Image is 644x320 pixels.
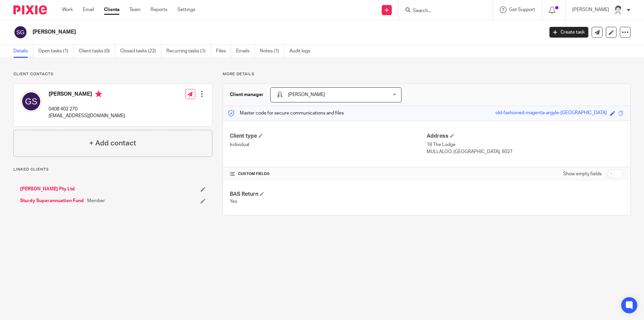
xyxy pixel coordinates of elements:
[427,133,624,140] h4: Address
[260,45,284,58] a: Notes (1)
[549,27,588,38] a: Create task
[89,138,136,148] h4: + Add contact
[13,5,47,14] img: Pixie
[572,6,609,13] p: [PERSON_NAME]
[230,191,427,198] h4: BAS Return
[236,45,255,58] a: Emails
[427,148,624,155] p: MULLALOO, [GEOGRAPHIC_DATA], 6027
[83,6,94,13] a: Email
[104,6,119,13] a: Clients
[289,45,315,58] a: Audit logs
[62,6,73,13] a: Work
[288,92,325,97] span: [PERSON_NAME]
[49,112,125,119] p: [EMAIL_ADDRESS][DOMAIN_NAME]
[151,6,167,13] a: Reports
[20,186,75,192] a: [PERSON_NAME] Pty Ltd
[228,110,344,117] p: Master code for secure communications and files
[20,197,84,204] a: Sturdy Superannuation Fund
[49,91,125,99] h4: [PERSON_NAME]
[13,167,212,172] p: Linked clients
[216,45,231,58] a: Files
[230,141,427,148] p: Individual
[177,6,195,13] a: Settings
[49,106,125,112] p: 0408 402 270
[87,197,105,204] span: Member
[230,171,427,177] h4: CUSTOM FIELDS
[223,72,631,77] p: More details
[79,45,115,58] a: Client tasks (0)
[427,141,624,148] p: 18 The Lodge
[120,45,161,58] a: Closed tasks (22)
[166,45,211,58] a: Recurring tasks (1)
[230,199,237,204] span: Yes
[412,8,473,14] input: Search
[276,91,284,99] img: Eleanor%20Shakeshaft.jpg
[129,6,141,13] a: Team
[38,45,74,58] a: Open tasks (1)
[13,72,212,77] p: Client contacts
[509,7,535,12] span: Get Support
[95,91,102,97] i: Primary
[495,109,607,117] div: old-fashioned-magenta-argyle-[GEOGRAPHIC_DATA]
[563,171,602,177] label: Show empty fields
[33,29,438,36] h2: [PERSON_NAME]
[612,5,623,15] img: Julie%20Wainwright.jpg
[230,133,427,140] h4: Client type
[230,91,264,98] h3: Client manager
[13,25,28,39] img: svg%3E
[20,91,42,112] img: svg%3E
[13,45,33,58] a: Details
